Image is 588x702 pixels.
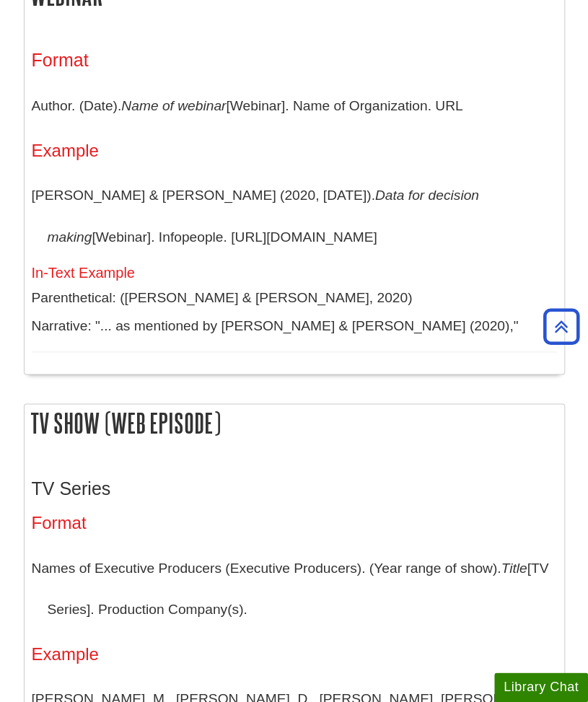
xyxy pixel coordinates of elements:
h2: TV Show (Web Episode) [25,404,564,442]
button: Library Chat [494,672,588,702]
p: Author. (Date). [Webinar]. Name of Organization. URL [32,85,557,127]
h3: Format [32,50,557,71]
p: [PERSON_NAME] & [PERSON_NAME] (2020, [DATE]). [Webinar]. Infopeople. [URL][DOMAIN_NAME] [32,175,557,258]
p: Parenthetical: ([PERSON_NAME] & [PERSON_NAME], 2020) [32,288,557,309]
h4: Example [32,644,557,663]
i: Title [501,560,527,575]
a: Back to Top [538,317,584,336]
h4: Example [32,141,557,160]
p: Narrative: "... as mentioned by [PERSON_NAME] & [PERSON_NAME] (2020)," [32,316,557,337]
p: Names of Executive Producers (Executive Producers). (Year range of show). [TV Series]. Production... [32,547,557,630]
h4: Format [32,513,557,532]
i: Name of webinar [121,98,226,113]
i: Data for decision making [48,188,479,245]
h3: TV Series [32,478,557,499]
h5: In-Text Example [32,265,557,281]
